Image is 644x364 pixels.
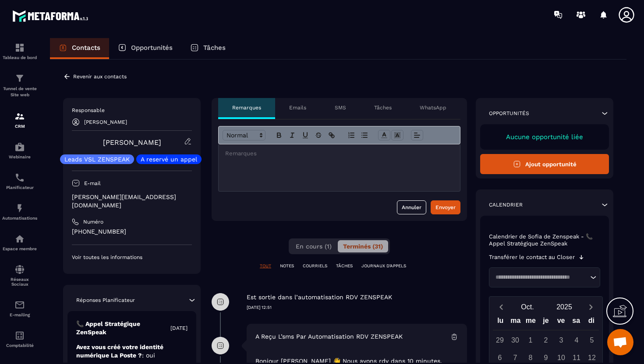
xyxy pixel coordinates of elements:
[72,227,192,236] p: [PHONE_NUMBER]
[583,301,599,313] button: Next month
[247,293,392,301] p: Est sortie dans l’automatisation RDV ZENSPEAK
[103,138,161,147] a: [PERSON_NAME]
[584,315,599,330] div: di
[607,329,633,355] div: Ouvrir le chat
[2,312,37,317] p: E-mailing
[523,315,538,330] div: me
[374,104,392,111] p: Tâches
[489,201,523,208] p: Calendrier
[296,243,332,250] span: En cours (1)
[73,73,127,80] p: Revenir aux contacts
[76,320,170,336] p: 📞 Appel Stratégique ZenSpeak
[255,332,403,341] p: A reçu l’sms par automatisation RDV ZENSPEAK
[538,332,554,348] div: 2
[508,332,523,348] div: 30
[2,277,37,287] p: Réseaux Sociaux
[2,124,37,129] p: CRM
[72,107,192,114] p: Responsable
[2,66,37,105] a: formationformationTunnel de vente Site web
[492,273,588,282] input: Search for option
[232,104,261,111] p: Remarques
[72,254,192,261] p: Voir toutes les informations
[2,324,37,354] a: accountantaccountantComptabilité
[569,315,584,330] div: sa
[546,299,583,315] button: Open years overlay
[247,304,467,311] p: [DATE] 12:51
[289,104,306,111] p: Emails
[181,38,234,59] a: Tâches
[431,200,460,214] button: Envoyer
[76,343,188,360] p: Avez vous créé votre identité numérique La Poste ?
[76,297,135,304] p: Réponses Planificateur
[2,154,37,159] p: Webinaire
[14,234,25,244] img: automations
[489,254,575,261] p: Transférer le contact au Closer
[84,180,101,187] p: E-mail
[14,111,25,122] img: formation
[2,343,37,348] p: Comptabilité
[2,216,37,220] p: Automatisations
[523,332,538,348] div: 1
[343,243,383,250] span: Terminés (31)
[14,300,25,310] img: email
[2,185,37,190] p: Planificateur
[14,42,25,53] img: formation
[84,119,127,125] p: [PERSON_NAME]
[509,299,546,315] button: Open months overlay
[290,240,337,252] button: En cours (1)
[338,240,388,252] button: Terminés (31)
[109,38,181,59] a: Opportunités
[336,263,353,269] p: TÂCHES
[72,193,192,210] p: [PERSON_NAME][EMAIL_ADDRESS][DOMAIN_NAME]
[508,315,524,330] div: ma
[335,104,346,111] p: SMS
[14,264,25,275] img: social-network
[2,105,37,135] a: formationformationCRM
[303,263,327,269] p: COURRIELS
[2,135,37,166] a: automationsautomationsWebinaire
[142,352,155,359] span: : oui
[131,44,173,52] p: Opportunités
[493,301,509,313] button: Previous month
[480,154,609,174] button: Ajout opportunité
[489,267,600,287] div: Search for option
[569,332,584,348] div: 4
[2,86,37,98] p: Tunnel de vente Site web
[538,315,554,330] div: je
[14,142,25,152] img: automations
[14,203,25,213] img: automations
[493,315,508,330] div: lu
[2,166,37,196] a: schedulerschedulerPlanificateur
[12,8,91,24] img: logo
[83,218,103,225] p: Numéro
[260,263,271,269] p: TOUT
[361,263,406,269] p: JOURNAUX D'APPELS
[553,315,569,330] div: ve
[2,55,37,60] p: Tableau de bord
[2,293,37,324] a: emailemailE-mailing
[14,172,25,183] img: scheduler
[489,233,600,247] p: Calendrier de Sofia de Zenspeak - 📞 Appel Stratégique ZenSpeak
[203,44,226,52] p: Tâches
[2,196,37,227] a: automationsautomationsAutomatisations
[492,332,508,348] div: 29
[584,332,600,348] div: 5
[435,203,456,212] div: Envoyer
[489,133,600,141] p: Aucune opportunité liée
[280,263,294,269] p: NOTES
[2,36,37,66] a: formationformationTableau de bord
[14,330,25,341] img: accountant
[141,156,197,162] p: A reservé un appel
[420,104,446,111] p: WhatsApp
[170,325,188,332] p: [DATE]
[2,258,37,293] a: social-networksocial-networkRéseaux Sociaux
[2,246,37,251] p: Espace membre
[2,227,37,258] a: automationsautomationsEspace membre
[554,332,569,348] div: 3
[14,73,25,84] img: formation
[72,44,100,52] p: Contacts
[50,38,109,59] a: Contacts
[397,200,426,214] button: Annuler
[489,110,529,117] p: Opportunités
[64,156,130,162] p: Leads VSL ZENSPEAK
